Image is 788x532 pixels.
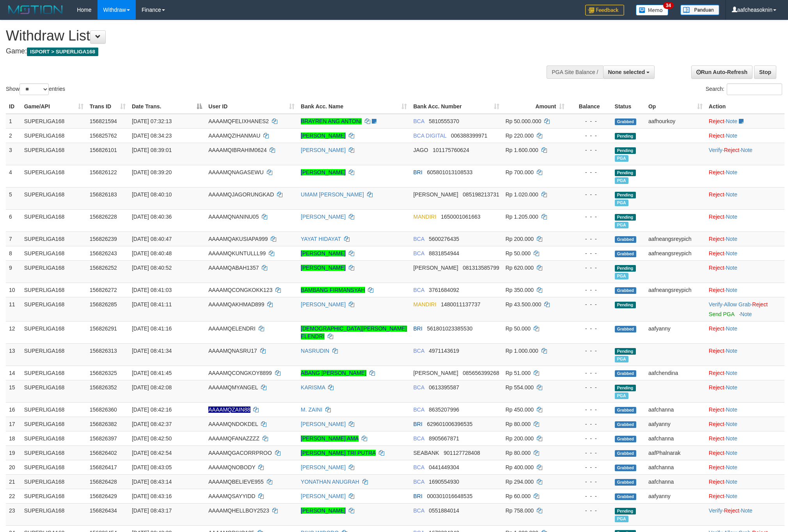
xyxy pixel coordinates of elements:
h1: Withdraw List [6,28,518,44]
td: SUPERLIGA168 [21,380,87,402]
td: SUPERLIGA168 [21,283,87,297]
span: Copy 101175760624 to clipboard [433,147,469,153]
th: Bank Acc. Number: activate to sort column ascending [410,99,502,114]
td: SUPERLIGA168 [21,297,87,321]
span: MANDIRI [413,301,436,308]
td: 7 [6,232,21,246]
span: [DATE] 08:40:47 [132,236,172,242]
span: Grabbed [615,370,637,377]
h4: Game: [6,48,518,55]
span: Copy 085656399268 to clipboard [463,370,499,376]
span: BCA [413,118,424,124]
span: [DATE] 08:41:34 [132,348,172,354]
span: Rp 1.205.000 [506,214,538,220]
td: 6 [6,209,21,232]
div: - - - [571,264,608,272]
td: aafneangsreypich [645,283,706,297]
td: aafchanna [645,402,706,417]
span: AAAAMQCONGKOKK123 [208,287,272,293]
span: Nama rekening ada tanda titik/strip, harap diedit [208,407,250,413]
span: [DATE] 08:41:03 [132,287,172,293]
span: 156826252 [90,265,117,271]
td: aafyanny [645,417,706,431]
span: Pending [615,348,636,355]
span: Grabbed [615,118,637,125]
th: Action [706,99,784,114]
a: Send PGA [709,311,734,317]
a: Reject [709,450,724,456]
span: AAAAMQNASRU17 [208,348,257,354]
a: Reject [709,214,724,220]
td: · [706,343,784,366]
td: 15 [6,380,21,402]
a: YONATHAN ANUGRAH [301,479,359,485]
td: SUPERLIGA168 [21,417,87,431]
span: Pending [615,214,636,221]
td: · [706,417,784,431]
div: - - - [571,286,608,294]
a: Note [740,311,752,317]
span: Marked by aafchoeunmanni [615,155,628,162]
td: 2 [6,128,21,143]
a: [PERSON_NAME] [301,147,346,153]
a: [PERSON_NAME] [301,169,346,175]
span: 156826382 [90,421,117,427]
div: - - - [571,300,608,308]
td: aafchendina [645,366,706,380]
a: YAYAT HIDAYAT [301,236,341,242]
a: [PERSON_NAME] [301,464,346,470]
th: Date Trans.: activate to sort column descending [129,99,205,114]
span: Grabbed [615,236,637,243]
div: - - - [571,235,608,243]
td: SUPERLIGA168 [21,343,87,366]
span: BCA [413,384,424,391]
span: Pending [615,192,636,198]
span: Marked by aafandaneth [615,177,628,184]
a: Reject [709,265,724,271]
a: Note [726,265,737,271]
td: SUPERLIGA168 [21,143,87,165]
span: [DATE] 08:41:11 [132,301,172,308]
span: Marked by aafandaneth [615,273,628,279]
span: [DATE] 08:39:01 [132,147,172,153]
span: Marked by aafchoeunmanni [615,222,628,228]
a: Note [726,250,737,256]
a: BAMBANG FIRMANSYAH [301,287,365,293]
span: [DATE] 08:42:08 [132,384,172,391]
span: 156825762 [90,133,117,139]
span: Copy 1480011137737 to clipboard [441,301,480,308]
a: Note [726,214,737,220]
a: Verify [709,507,722,514]
div: - - - [571,420,608,428]
span: Pending [615,170,636,176]
span: Rp 1.020.000 [506,191,538,198]
span: Rp 200.000 [506,236,534,242]
span: Pending [615,302,636,308]
td: · [706,283,784,297]
a: [PERSON_NAME] [301,214,346,220]
span: Copy 085198213731 to clipboard [463,191,499,198]
span: · [724,301,752,308]
span: [DATE] 08:40:48 [132,250,172,256]
td: SUPERLIGA168 [21,321,87,343]
a: [PERSON_NAME] [301,265,346,271]
label: Search: [706,83,782,95]
a: M. ZAINI [301,407,322,413]
td: 3 [6,143,21,165]
span: BCA [413,287,424,293]
a: Reject [709,435,724,442]
span: Rp 50.000 [506,325,531,332]
div: - - - [571,406,608,414]
a: Note [726,348,737,354]
span: Rp 43.500.000 [506,301,541,308]
a: Reject [709,348,724,354]
td: · [706,260,784,283]
span: BCA [413,236,424,242]
span: Grabbed [615,287,637,294]
div: PGA Site Balance / [547,65,603,79]
span: Copy 1650001061663 to clipboard [441,214,480,220]
span: Marked by aafchoeunmanni [615,392,628,399]
div: - - - [571,117,608,125]
td: aafneangsreypich [645,246,706,260]
span: Rp 700.000 [506,169,534,175]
